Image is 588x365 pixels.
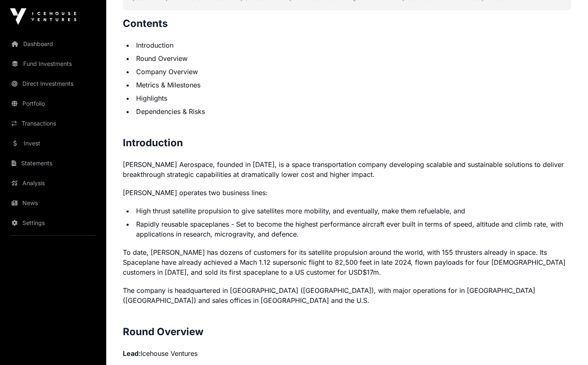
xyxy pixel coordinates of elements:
a: Fund Investments [7,55,100,73]
p: Icehouse Ventures [123,348,571,358]
h2: Round Overview [123,325,571,338]
a: Portfolio [7,94,100,113]
li: Company Overview [134,67,571,77]
p: [PERSON_NAME] operates two business lines: [123,188,571,198]
a: News [7,194,100,212]
li: Dependencies & Risks [134,106,571,116]
strong: Lead: [123,349,141,358]
li: Highlights [134,93,571,103]
p: [PERSON_NAME] Aerospace, founded in [DATE], is a space transportation company developing scalable... [123,160,571,179]
li: High thrust satellite propulsion to give satellites more mobility, and eventually, make them refu... [134,206,571,216]
a: Settings [7,214,100,232]
a: Dashboard [7,35,100,53]
li: Metrics & Milestones [134,80,571,90]
li: Introduction [134,40,571,50]
iframe: Chat Widget [547,325,588,365]
li: Rapidly reusable spaceplanes - Set to become the highest performance aircraft ever built in terms... [134,219,571,239]
p: The company is headquartered in [GEOGRAPHIC_DATA] ([GEOGRAPHIC_DATA]), with major operations for ... [123,285,571,305]
h2: Contents [123,17,571,30]
img: Icehouse Ventures Logo [10,8,76,25]
a: Statements [7,154,100,172]
a: Transactions [7,114,100,133]
a: Invest [7,134,100,152]
p: To date, [PERSON_NAME] has dozens of customers for its satellite propulsion around the world, wit... [123,247,571,277]
a: Direct Investments [7,75,100,93]
li: Round Overview [134,53,571,63]
h2: Introduction [123,136,571,150]
a: Analysis [7,174,100,192]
